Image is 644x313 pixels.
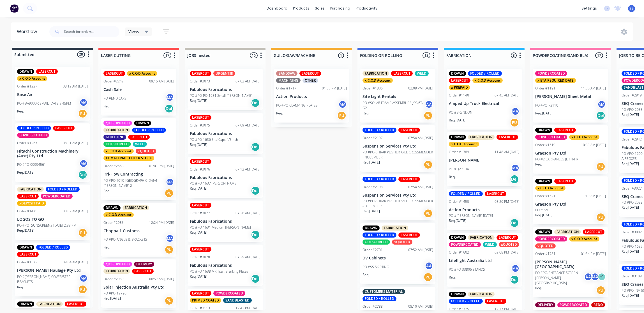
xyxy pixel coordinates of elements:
[447,189,522,230] div: FOLDED / ROLLEDLASERCUTOrder #145003:26 PM [DATE]Action ProductsPO #[PERSON_NAME] [DATE]Req.[DATE...
[190,186,207,191] p: Req. [DATE]
[149,79,174,84] div: 09:15 AM [DATE]
[17,201,46,206] div: xDEPOSIT PAID
[251,98,260,107] div: Del
[363,100,425,111] p: PO #SOLAR FRAME ASSEMBLIES JSS-6T-G2
[41,194,73,199] div: POWDERCOATED
[535,260,606,269] p: [PERSON_NAME][GEOGRAPHIC_DATA]
[15,123,90,182] div: FOLDED / ROLLEDLASERCUTPOWDERCOATEDOrder #126708:51 AM [DATE]Hitachi Construction Machinery (Aust...
[495,199,520,204] div: 03:26 PM [DATE]
[622,230,642,235] div: Order #3082
[363,225,380,231] div: DRAWN
[123,205,149,210] div: FABRICATION
[274,69,349,123] div: BANDSAWLASERCUTMACHININGOTHEROrder #171701:55 PM [DATE]Action ProductsPO #PO-CLAMPING PLATESMAReq.PU
[554,229,581,234] div: FABRICATION
[535,78,576,83] div: x ETA REQUIRED DATE
[190,269,248,274] p: PO #PO-1638 MR Titan Blanking Plates
[622,200,643,205] p: PO #PO-2058
[190,98,207,103] p: Req. [DATE]
[36,69,58,74] div: LASERCUT
[535,151,606,156] p: Graeson Pty Ltd
[251,186,260,195] div: Del
[190,137,238,142] p: PO #PO-1636 End Caps 4/5Inch
[510,218,519,227] div: Del
[510,175,519,184] div: Del
[53,126,75,131] div: LASERCUT
[360,69,435,123] div: FABRICATIONLASERCUTWELDx C.O.D AccountOrder #180602:09 PM [DATE]Site Light RentalsPO #SOLAR FRAME...
[622,137,642,142] div: Order #2942
[101,69,176,116] div: LASERCUTx C.O.D AccountOrder #224709:15 AM [DATE]Cash SalePO #END CAPSMAReq.Del
[10,4,19,13] img: Factory
[17,133,49,138] div: POWDERCOATED
[449,199,469,204] div: Order #1450
[236,123,260,128] div: 07:09 AM [DATE]
[103,262,132,267] div: *JOB UPDATED
[165,104,174,113] div: Del
[424,160,433,169] div: PU
[190,219,260,224] p: Fabulous Fabrications
[17,149,88,158] p: Hitachi Construction Machinery (Aust) Pty Ltd
[17,260,37,265] div: Order #1572
[17,109,24,114] p: Req.
[190,263,260,268] p: Fabulous Fabrications
[622,112,639,117] p: Req. [DATE]
[103,121,132,126] div: *JOB UPDATED
[251,142,260,151] div: Del
[468,235,495,240] div: FABRICATION
[236,79,260,84] div: 07:02 AM [DATE]
[360,125,435,172] div: FOLDED / ROLLEDLASERCUTOrder #219707:54 AM [DATE]Suspension Services Pty LtdPO #PO-SITRAK PUSHER ...
[190,175,260,180] p: Fabulous Fabrications
[363,233,396,238] div: FOLDED / ROLLED
[535,86,555,91] div: Order #1191
[497,135,518,140] div: LASERCUT
[497,235,518,240] div: LASERCUT
[190,247,211,252] div: LASERCUT
[398,128,420,133] div: LASERCUT
[447,132,522,186] div: DRAWNFABRICATIONLASERCUTx C.O.D AccountOrder #138911:48 AM [DATE][PERSON_NAME]PO #Q27134MAReq.Del
[511,107,520,116] div: MA
[134,121,151,126] div: DRAWN
[17,223,76,228] p: PO #PO- SUNSCREENS [DATE] 2:33 PM
[15,67,90,121] div: DRAWNLASERCUTx C.O.D AccountOrder #122708:12 AM [DATE]Base AirPO #BA9000R EMAIL [DATE]5.45PMMAReq.PU
[17,252,39,257] div: LASERCUT
[166,234,174,243] div: MA
[449,250,469,255] div: Order #1602
[447,69,522,130] div: DRAWNFOLDED / ROLLEDLASERCUTx C.O.D Accountx PREPAIDOrder #114007:43 AM [DATE]Amped Up Truck Elec...
[363,247,383,252] div: Order #2701
[597,273,606,281] div: + 1
[425,262,433,270] div: AA
[103,205,121,210] div: DRAWN
[424,111,433,120] div: PU
[17,141,37,146] div: Order #1267
[17,170,34,175] p: Req. [DATE]
[78,109,87,118] div: PU
[392,240,412,245] div: xQUOTED
[363,128,396,133] div: FOLDED / ROLLED
[17,194,39,199] div: LASERCUT
[15,243,90,296] div: DRAWNFOLDED / ROLLEDLASERCUTOrder #157209:04 AM [DATE][PERSON_NAME] Haulage Pty LtdPO #[PERSON_NA...
[190,87,260,92] p: Fabulous Fabrications
[583,229,604,234] div: LASERCUT
[190,230,207,235] p: Req. [DATE]
[554,179,576,184] div: LASERCUT
[17,84,37,89] div: Order #1227
[449,118,466,123] p: Req. [DATE]
[535,186,565,191] div: x C.O.D Account
[360,174,435,221] div: FOLDED / ROLLEDLASERCUTOrder #219807:54 AM [DATE]Suspension Services Pty LtdPO #PO-SITRAK PUSHER ...
[17,162,46,167] p: PO #PO-00904561
[533,176,608,225] div: DRAWNLASERCUTx C.O.D AccountOrder #162111:10 AM [DATE]Graeson Pty LtdPO #IANReq.[DATE]PU
[103,128,130,133] div: FABRICATION
[236,167,260,172] div: 07:12 AM [DATE]
[510,118,519,127] div: PU
[363,71,389,76] div: FABRICATION
[449,142,479,147] div: x C.O.D Account
[103,220,124,225] div: Order #2985
[449,191,483,196] div: FOLDED / ROLLED
[622,274,642,279] div: Order #3109
[449,275,456,280] p: Req.
[190,225,251,230] p: PO #PO-1631 Medium [PERSON_NAME]
[408,185,433,190] div: 07:54 AM [DATE]
[190,142,207,147] p: Req. [DATE]
[535,162,542,167] p: Req.
[449,235,466,240] div: DRAWN
[596,111,605,120] div: Del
